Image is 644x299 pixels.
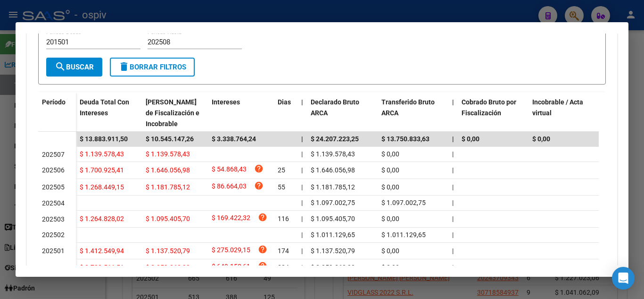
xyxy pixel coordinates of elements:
datatable-header-cell: Deuda Total Con Intereses [76,92,142,134]
span: $ 13.883.911,50 [80,135,128,143]
span: $ 1.268.449,15 [80,183,124,191]
span: Período [42,98,66,106]
datatable-header-cell: | [297,92,307,134]
div: Open Intercom Messenger [612,267,635,290]
span: $ 1.181.785,12 [311,183,355,191]
span: 202501 [42,247,65,255]
span: | [452,98,454,106]
i: help [254,181,264,190]
span: | [301,183,303,191]
span: | [452,199,454,206]
span: $ 649.150,61 [212,261,250,274]
button: Buscar [46,58,102,77]
span: | [301,231,303,239]
span: $ 1.139.578,43 [80,150,124,158]
span: $ 2.708.511,51 [80,264,124,271]
span: $ 0,00 [381,247,399,255]
datatable-header-cell: Período [38,92,76,132]
span: $ 1.011.129,65 [311,231,355,239]
span: $ 1.095.405,70 [146,215,190,222]
span: $ 54.868,43 [212,164,247,177]
span: | [452,150,454,158]
span: $ 0,00 [381,215,399,222]
mat-icon: search [55,61,66,72]
span: [PERSON_NAME] de Fiscalización e Incobrable [146,98,199,128]
span: $ 1.095.405,70 [311,215,355,222]
span: Borrar Filtros [118,63,186,71]
span: | [452,231,454,239]
i: help [258,245,267,254]
span: 202505 [42,183,65,191]
span: 202506 [42,166,65,174]
span: | [452,183,454,191]
span: $ 2.059.360,90 [311,264,355,271]
span: Deuda Total Con Intereses [80,98,129,117]
span: 202507 [42,151,65,158]
span: | [301,98,303,106]
i: help [258,213,267,222]
span: $ 0,00 [381,150,399,158]
span: $ 1.700.925,41 [80,166,124,174]
span: 202502 [42,231,65,239]
span: | [301,215,303,222]
span: | [301,247,303,255]
span: Buscar [55,63,94,71]
span: 55 [278,183,285,191]
span: | [301,264,303,271]
span: $ 2.059.360,90 [146,264,190,271]
span: $ 0,00 [381,264,399,271]
span: | [452,264,454,271]
datatable-header-cell: Transferido Bruto ARCA [378,92,448,134]
span: | [301,166,303,174]
span: Transferido Bruto ARCA [381,98,435,117]
span: 25 [278,166,285,174]
span: $ 13.750.833,63 [381,135,429,143]
span: | [301,135,303,143]
span: $ 0,00 [381,166,399,174]
span: Declarado Bruto ARCA [311,98,359,117]
span: $ 1.011.129,65 [381,231,426,239]
span: | [452,135,454,143]
span: $ 0,00 [532,135,550,143]
span: 202503 [42,215,65,223]
span: $ 1.097.002,75 [381,199,426,206]
datatable-header-cell: Declarado Bruto ARCA [307,92,378,134]
span: 204 [278,264,289,271]
span: | [301,150,303,158]
span: $ 1.097.002,75 [311,199,355,206]
span: $ 1.646.056,98 [146,166,190,174]
span: $ 1.264.828,02 [80,215,124,222]
span: $ 1.139.578,43 [311,150,355,158]
span: | [301,199,303,206]
span: | [452,215,454,222]
span: $ 275.029,15 [212,245,250,257]
span: Intereses [212,98,240,106]
span: 174 [278,247,289,255]
i: help [254,164,264,173]
span: $ 1.181.785,12 [146,183,190,191]
span: $ 1.137.520,79 [146,247,190,255]
i: help [258,261,267,271]
span: $ 10.545.147,26 [146,135,194,143]
span: Dias [278,98,291,106]
span: Incobrable / Acta virtual [532,98,583,117]
span: $ 3.338.764,24 [212,135,256,143]
span: | [452,247,454,255]
datatable-header-cell: Dias [274,92,297,134]
span: 202412 [42,264,65,272]
span: 116 [278,215,289,222]
button: Borrar Filtros [110,58,195,77]
datatable-header-cell: | [448,92,458,134]
datatable-header-cell: Incobrable / Acta virtual [528,92,599,134]
span: $ 0,00 [462,135,479,143]
datatable-header-cell: Deuda Bruta Neto de Fiscalización e Incobrable [142,92,208,134]
span: $ 1.139.578,43 [146,150,190,158]
span: | [452,166,454,174]
span: $ 169.422,32 [212,213,250,225]
mat-icon: delete [118,61,130,72]
span: $ 0,00 [381,183,399,191]
datatable-header-cell: Intereses [208,92,274,134]
span: Cobrado Bruto por Fiscalización [462,98,516,117]
span: 202504 [42,199,65,207]
span: $ 1.412.549,94 [80,247,124,255]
